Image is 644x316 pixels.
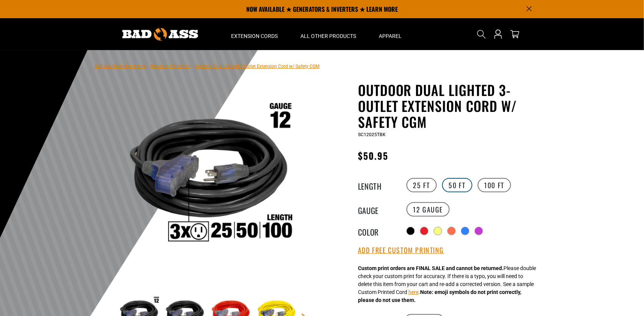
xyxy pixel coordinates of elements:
strong: Note: emoji symbols do not print correctly, please do not use them. [358,289,521,303]
legend: Length [358,180,396,190]
h1: Outdoor Dual Lighted 3-Outlet Extension Cord w/ Safety CGM [358,82,544,130]
span: Apparel [379,33,402,39]
summary: All Other Products [289,18,367,50]
span: Outdoor Dual Lighted 3-Outlet Extension Cord w/ Safety CGM [195,64,319,69]
summary: Apparel [367,18,413,50]
nav: breadcrumbs [95,61,319,71]
span: SC12025TBK [358,132,386,137]
div: Please double check your custom print for accuracy. If there is a typo, you will need to delete t... [358,264,536,304]
legend: Color [358,226,396,236]
a: Return to Collection [150,64,191,69]
button: here [408,288,419,296]
summary: Extension Cords [220,18,289,50]
summary: Search [475,28,488,40]
strong: Custom print orders are FINAL SALE and cannot be returned. [358,265,503,271]
span: › [147,64,149,69]
span: Extension Cords [231,33,278,39]
img: Bad Ass Extension Cords [122,28,198,41]
legend: Gauge [358,204,396,214]
label: 25 FT [406,178,437,192]
button: Add Free Custom Printing [358,246,444,255]
label: 12 Gauge [406,202,450,217]
span: $50.95 [358,149,388,162]
label: 50 FT [442,178,472,192]
span: All Other Products [300,33,356,39]
span: › [192,64,194,69]
label: 100 FT [478,178,511,192]
a: Bad Ass Extension Cords [95,64,146,69]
